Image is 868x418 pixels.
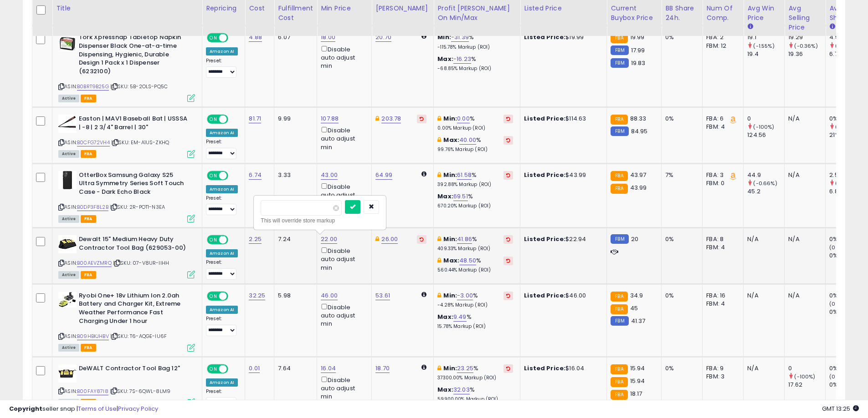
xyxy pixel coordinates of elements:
[829,292,866,300] div: 0%
[631,235,638,243] span: 20
[829,171,866,179] div: 2.5%
[788,292,818,300] div: N/A
[788,381,825,389] div: 17.62
[611,292,627,302] small: FBA
[829,187,866,196] div: 6.86%
[788,50,825,58] div: 19.36
[110,203,165,211] span: | SKU: 2R-POT1-N3EA
[249,291,265,300] a: 32.25
[206,185,238,193] div: Amazon AI
[665,292,695,300] div: 0%
[321,33,335,42] a: 18.00
[630,114,647,123] span: 88.33
[58,33,77,51] img: 418E2IHwT6L._SL40_.jpg
[437,364,513,381] div: %
[524,171,600,179] div: $43.99
[58,235,77,253] img: 416urgnFWlL._SL40_.jpg
[665,171,695,179] div: 7%
[437,235,513,252] div: %
[437,313,513,330] div: %
[437,65,513,72] p: -68.85% Markup (ROI)
[453,55,471,64] a: -16.23
[457,291,473,300] a: -3.00
[524,235,600,243] div: $22.94
[437,146,513,153] p: 99.76% Markup (ROI)
[9,405,158,413] div: seller snap | |
[706,4,740,23] div: Num of Comp.
[437,55,453,63] b: Max:
[110,83,168,90] span: | SKU: 5B-2OLS-PQ5C
[706,123,736,131] div: FBM: 4
[706,171,736,179] div: FBA: 3
[118,404,158,413] a: Privacy Policy
[753,180,777,187] small: (-0.66%)
[206,129,238,137] div: Amazon AI
[630,304,638,312] span: 45
[788,4,822,32] div: Avg Selling Price
[829,131,866,139] div: 21%
[77,259,112,267] a: B00AEVZMRQ
[249,4,270,13] div: Cost
[524,114,565,123] b: Listed Price:
[524,115,600,123] div: $114.63
[611,234,628,244] small: FBM
[788,235,818,243] div: N/A
[665,115,695,123] div: 0%
[278,115,310,123] div: 9.99
[829,4,863,23] div: Avg BB Share
[437,181,513,188] p: 392.88% Markup (ROI)
[459,256,476,265] a: 48.50
[631,317,646,325] span: 41.37
[58,95,79,102] span: All listings currently available for purchase on Amazon
[631,127,648,136] span: 84.95
[437,137,441,143] i: This overrides the store level max markup for this listing
[665,4,699,23] div: BB Share 24h.
[706,235,736,243] div: FBA: 8
[437,323,513,330] p: 15.78% Markup (ROI)
[747,235,777,243] div: N/A
[524,291,565,300] b: Listed Price:
[630,377,645,385] span: 15.94
[375,33,391,42] a: 20.70
[77,139,110,146] a: B0CFG72VH4
[208,365,219,373] span: ON
[206,139,238,159] div: Preset:
[58,215,79,223] span: All listings currently available for purchase on Amazon
[381,114,401,123] a: 203.78
[524,33,600,41] div: $19.99
[437,172,441,178] i: This overrides the store level min markup for this listing
[206,378,238,387] div: Amazon AI
[747,115,784,123] div: 0
[58,344,79,352] span: All listings currently available for purchase on Amazon
[58,292,195,351] div: ASIN:
[381,235,398,244] a: 26.00
[321,44,365,71] div: Disable auto adjust min
[437,116,441,121] i: This overrides the store level min markup for this listing
[437,33,451,41] b: Min:
[227,236,241,244] span: OFF
[788,33,825,41] div: 19.29
[835,42,859,50] small: (-31.89%)
[630,33,645,41] span: 19.99
[81,150,96,158] span: FBA
[611,115,627,125] small: FBA
[835,123,856,131] small: (-100%)
[829,33,866,41] div: 4.57%
[278,33,310,41] div: 6.07
[206,58,238,78] div: Preset:
[630,183,647,192] span: 43.99
[829,381,866,389] div: 0%
[79,292,190,327] b: Ryobi One+ 18v Lithium Ion 2.0ah Battery and Charger Kit, Extreme Weather Performance Fast Chargi...
[249,235,262,244] a: 2.25
[630,291,643,300] span: 34.9
[611,316,628,326] small: FBM
[611,171,627,181] small: FBA
[453,192,468,201] a: 69.51
[747,50,784,58] div: 19.4
[829,373,842,380] small: (0%)
[506,138,510,142] i: Revert to store-level Max Markup
[437,312,453,321] b: Max:
[829,300,842,307] small: (0%)
[58,271,79,279] span: All listings currently available for purchase on Amazon
[79,364,190,375] b: DeWALT Contractor Tool Bag 12"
